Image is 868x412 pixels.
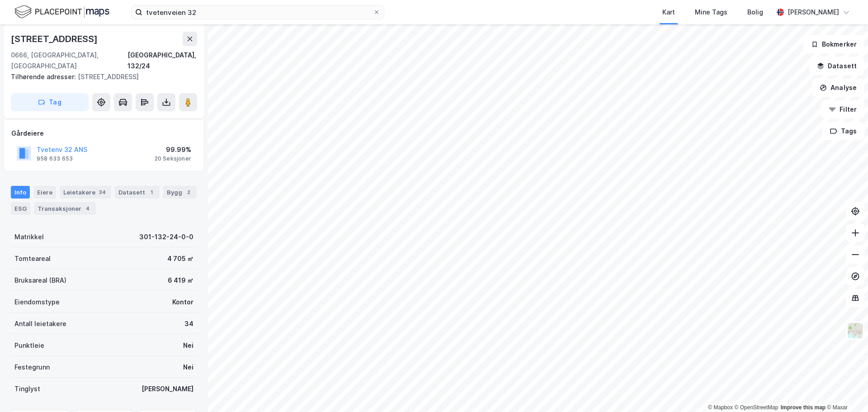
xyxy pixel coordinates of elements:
div: ESG [11,202,30,215]
div: 1 [147,188,156,197]
div: 20 Seksjoner [155,155,191,162]
div: Festegrunn [14,362,50,373]
div: Tinglyst [14,384,40,394]
div: 34 [184,318,193,329]
button: Tag [11,93,89,111]
button: Tags [822,122,864,140]
button: Analyse [812,79,864,97]
div: Bruksareal (BRA) [14,275,66,286]
a: Mapbox [708,404,733,411]
div: Eiendomstype [14,297,60,308]
button: Datasett [809,57,864,75]
a: OpenStreetMap [735,404,778,411]
button: Filter [821,100,864,118]
div: Eiere [33,186,56,199]
div: Antall leietakere [14,318,66,329]
button: Bokmerker [803,35,864,53]
img: Z [847,322,864,339]
img: logo.f888ab2527a4732fd821a326f86c7f29.svg [14,4,109,20]
div: Tomteareal [14,253,51,264]
div: Punktleie [14,340,44,351]
div: Kontor [172,297,193,308]
div: [PERSON_NAME] [142,384,193,394]
div: 4 [83,204,92,213]
div: 34 [97,188,108,197]
div: [GEOGRAPHIC_DATA], 132/24 [127,50,197,71]
div: 2 [184,188,193,197]
div: 958 633 653 [37,155,73,162]
div: Leietakere [60,186,111,199]
div: 99.99% [155,144,191,155]
div: Info [11,186,30,199]
div: Mine Tags [695,7,727,18]
div: 6 419 ㎡ [168,275,193,286]
div: 4 705 ㎡ [167,253,193,264]
div: Nei [183,340,193,351]
div: [PERSON_NAME] [788,7,839,18]
div: Bygg [163,186,197,199]
div: Kart [662,7,675,18]
div: Matrikkel [14,232,44,242]
div: Nei [183,362,193,373]
div: Datasett [115,186,160,199]
div: Kontrollprogram for chat [823,369,868,412]
div: [STREET_ADDRESS] [11,32,99,46]
a: Improve this map [781,404,826,411]
div: 0666, [GEOGRAPHIC_DATA], [GEOGRAPHIC_DATA] [11,50,127,71]
div: Bolig [747,7,763,18]
div: Transaksjoner [34,202,96,215]
span: Tilhørende adresser: [11,73,78,81]
iframe: Chat Widget [823,369,868,412]
div: Gårdeiere [11,128,197,139]
input: Søk på adresse, matrikkel, gårdeiere, leietakere eller personer [142,5,373,19]
div: 301-132-24-0-0 [139,232,193,242]
div: [STREET_ADDRESS] [11,71,190,82]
